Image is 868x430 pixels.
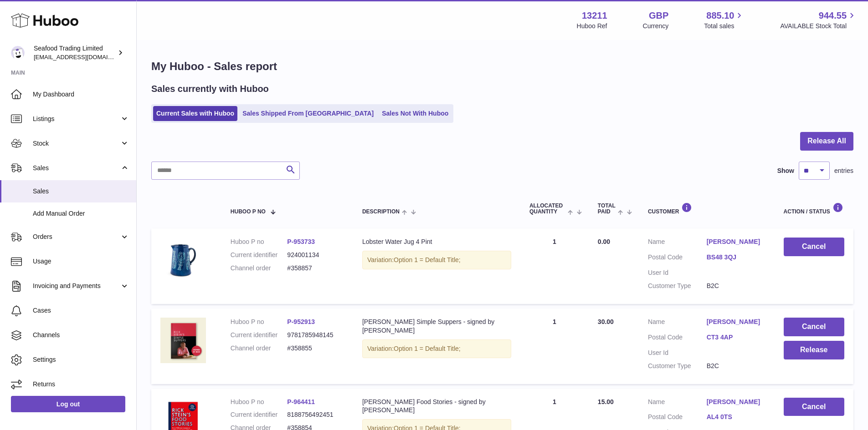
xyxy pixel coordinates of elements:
[704,22,745,30] span: Total sales
[648,268,707,277] dt: User Id
[287,331,344,339] dd: 9781785948145
[287,238,315,245] a: P-953733
[379,106,452,121] a: Sales Not With Huboo
[784,341,844,359] button: Release
[33,209,129,218] span: Add Manual Order
[707,282,765,290] dd: B2C
[648,238,707,248] dt: Name
[784,318,844,336] button: Cancel
[784,398,844,416] button: Cancel
[707,238,765,246] a: [PERSON_NAME]
[33,257,129,266] span: Usage
[648,253,707,264] dt: Postal Code
[707,362,765,370] dd: B2C
[33,331,129,339] span: Channels
[704,10,745,30] a: 885.10 Total sales
[780,22,857,30] span: AVAILABLE Stock Total
[707,333,765,342] a: CT3 4AP
[707,398,765,406] a: [PERSON_NAME]
[780,10,857,30] a: 944.55 AVAILABLE Stock Total
[11,396,125,412] a: Log out
[529,203,565,215] span: ALLOCATED Quantity
[33,380,129,389] span: Returns
[34,44,116,61] div: Seafood Trading Limited
[287,398,315,405] a: P-964411
[819,10,847,22] span: 944.55
[287,318,315,325] a: P-952913
[231,344,288,353] dt: Channel order
[153,106,237,121] a: Current Sales with Huboo
[648,202,765,215] div: Customer
[706,10,734,22] span: 885.10
[231,318,288,326] dt: Huboo P no
[648,318,707,329] dt: Name
[834,167,853,175] span: entries
[394,256,461,263] span: Option 1 = Default Title;
[800,132,853,151] button: Release All
[648,413,707,424] dt: Postal Code
[582,10,607,22] strong: 13211
[649,10,668,22] strong: GBP
[520,228,589,304] td: 1
[362,209,400,215] span: Description
[231,238,288,246] dt: Huboo P no
[707,253,765,262] a: BS48 3QJ
[707,318,765,326] a: [PERSON_NAME]
[231,398,288,406] dt: Huboo P no
[287,264,344,273] dd: #358857
[648,282,707,290] dt: Customer Type
[362,398,511,415] div: [PERSON_NAME] Food Stories - signed by [PERSON_NAME]
[231,331,288,339] dt: Current identifier
[151,83,269,95] h2: Sales currently with Huboo
[33,187,129,196] span: Sales
[33,164,120,172] span: Sales
[287,251,344,259] dd: 924001134
[520,309,589,384] td: 1
[239,106,377,121] a: Sales Shipped From [GEOGRAPHIC_DATA]
[648,362,707,370] dt: Customer Type
[598,318,614,325] span: 30.00
[33,90,129,99] span: My Dashboard
[598,203,616,215] span: Total paid
[231,410,288,419] dt: Current identifier
[160,238,206,283] img: Rick-Stein-Lobster-Jug-Large.jpg
[577,22,607,30] div: Huboo Ref
[394,345,461,352] span: Option 1 = Default Title;
[287,344,344,353] dd: #358855
[598,238,610,245] span: 0.00
[33,115,120,123] span: Listings
[287,410,344,419] dd: 8188756492451
[160,318,206,363] img: 1080x1080_Signed_by_Rick_23.06.27.jpg
[648,349,707,357] dt: User Id
[648,333,707,344] dt: Postal Code
[33,306,129,315] span: Cases
[362,238,511,246] div: Lobster Water Jug 4 Pint
[33,233,120,241] span: Orders
[231,209,266,215] span: Huboo P no
[231,251,288,259] dt: Current identifier
[33,139,120,148] span: Stock
[707,413,765,421] a: AL4 0TS
[784,238,844,256] button: Cancel
[362,339,511,358] div: Variation:
[648,398,707,409] dt: Name
[362,318,511,335] div: [PERSON_NAME] Simple Suppers - signed by [PERSON_NAME]
[11,46,25,60] img: online@rickstein.com
[34,53,134,61] span: [EMAIL_ADDRESS][DOMAIN_NAME]
[784,202,844,215] div: Action / Status
[362,251,511,269] div: Variation:
[33,355,129,364] span: Settings
[598,398,614,405] span: 15.00
[231,264,288,273] dt: Channel order
[643,22,669,30] div: Currency
[151,59,853,74] h1: My Huboo - Sales report
[777,167,794,175] label: Show
[33,282,120,290] span: Invoicing and Payments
